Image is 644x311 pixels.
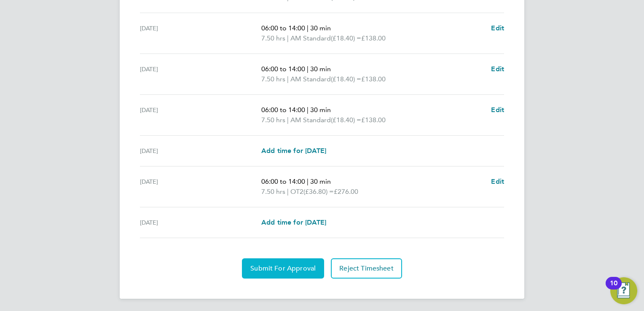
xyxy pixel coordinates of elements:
[261,218,326,226] span: Add time for [DATE]
[361,34,386,42] span: £138.00
[261,116,285,124] span: 7.50 hrs
[491,24,504,32] span: Edit
[261,75,285,83] span: 7.50 hrs
[610,277,637,304] button: Open Resource Center, 10 new notifications
[331,75,361,83] span: (£18.40) =
[287,75,289,83] span: |
[261,146,326,156] a: Add time for [DATE]
[361,116,386,124] span: £138.00
[242,258,324,279] button: Submit For Approval
[261,147,326,155] span: Add time for [DATE]
[287,116,289,124] span: |
[361,75,386,83] span: £138.00
[491,23,504,33] a: Edit
[307,24,309,32] span: |
[310,24,331,32] span: 30 min
[287,34,289,42] span: |
[290,187,303,197] span: OT2
[261,217,326,228] a: Add time for [DATE]
[610,283,617,294] div: 10
[261,65,305,73] span: 06:00 to 14:00
[334,188,358,196] span: £276.00
[290,115,331,125] span: AM Standard
[287,188,289,196] span: |
[140,23,261,43] div: [DATE]
[140,217,261,228] div: [DATE]
[261,34,285,42] span: 7.50 hrs
[303,188,334,196] span: (£36.80) =
[491,177,504,185] span: Edit
[307,65,309,73] span: |
[140,64,261,84] div: [DATE]
[261,106,305,114] span: 06:00 to 14:00
[491,65,504,73] span: Edit
[140,105,261,125] div: [DATE]
[339,264,394,273] span: Reject Timesheet
[331,34,361,42] span: (£18.40) =
[250,264,316,273] span: Submit For Approval
[140,177,261,197] div: [DATE]
[307,106,309,114] span: |
[261,177,305,185] span: 06:00 to 14:00
[140,146,261,156] div: [DATE]
[491,105,504,115] a: Edit
[310,177,331,185] span: 30 min
[310,65,331,73] span: 30 min
[307,177,309,185] span: |
[491,64,504,74] a: Edit
[491,177,504,187] a: Edit
[310,106,331,114] span: 30 min
[491,106,504,114] span: Edit
[290,33,331,43] span: AM Standard
[261,24,305,32] span: 06:00 to 14:00
[331,116,361,124] span: (£18.40) =
[290,74,331,84] span: AM Standard
[331,258,402,279] button: Reject Timesheet
[261,188,285,196] span: 7.50 hrs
